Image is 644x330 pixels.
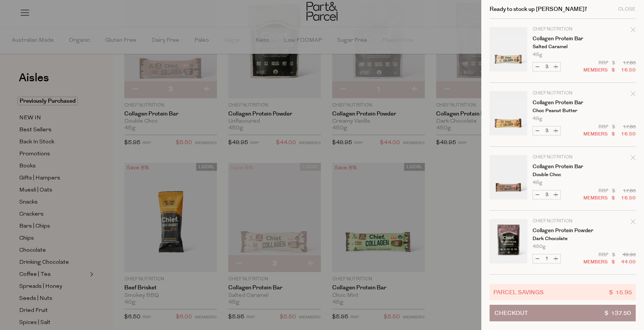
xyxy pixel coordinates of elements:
[533,219,591,224] p: Chief Nutrition
[604,305,631,321] span: $ 137.50
[533,236,591,241] p: Dark Chocolate
[533,91,591,96] p: Chief Nutrition
[533,155,591,160] p: Chief Nutrition
[490,6,587,12] h2: Ready to stock up [PERSON_NAME]?
[630,154,636,164] div: Remove Collagen Protein Bar
[630,90,636,100] div: Remove Collagen Protein Bar
[542,254,551,263] input: QTY Collagen Protein Powder
[533,164,591,169] a: Collagen Protein Bar
[493,288,544,297] span: Parcel Savings
[533,116,542,121] span: 45g
[494,305,528,321] span: Checkout
[542,190,551,199] input: QTY Collagen Protein Bar
[533,228,591,233] a: Collagen Protein Powder
[542,62,551,71] input: QTY Collagen Protein Bar
[630,26,636,36] div: Remove Collagen Protein Bar
[533,27,591,32] p: Chief Nutrition
[533,44,591,49] p: Salted Caramel
[533,244,546,249] span: 450g
[630,218,636,228] div: Remove Collagen Protein Powder
[533,108,591,113] p: Choc Peanut Butter
[533,172,591,177] p: Double Choc
[533,100,591,105] a: Collagen Protein Bar
[533,36,591,41] a: Collagen Protein Bar
[490,305,636,321] button: Checkout$ 137.50
[533,180,542,185] span: 45g
[542,126,551,135] input: QTY Collagen Protein Bar
[609,288,632,297] span: $ 15.95
[618,7,636,12] div: Close
[533,52,542,57] span: 45g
